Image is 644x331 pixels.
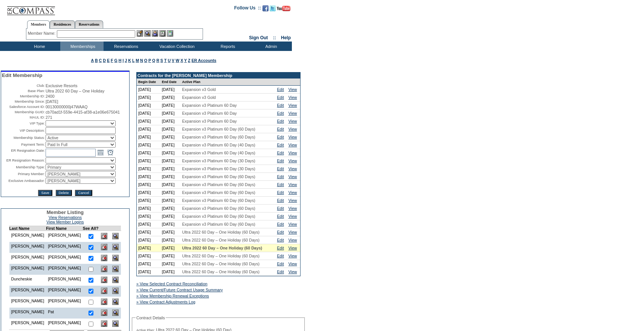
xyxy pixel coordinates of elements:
[277,254,284,258] a: Edit
[152,30,158,37] img: Impersonate
[101,277,107,283] img: Delete
[288,143,297,147] a: View
[160,212,181,220] td: [DATE]
[144,58,147,63] a: O
[277,182,284,187] a: Edit
[17,42,60,51] td: Home
[160,141,181,149] td: [DATE]
[101,309,107,316] img: Delete
[277,111,284,115] a: Edit
[96,148,105,157] a: Open the calendar popup.
[46,99,58,104] span: [DATE]
[277,8,290,12] a: Subscribe to our YouTube Channel
[101,244,107,250] img: Delete
[46,83,78,88] span: Exclusive Resorts
[160,157,181,165] td: [DATE]
[182,151,255,155] span: Expansion v3 Platinum 60 Day (40 Days)
[46,308,83,319] td: Pat
[137,181,160,189] td: [DATE]
[182,190,255,195] span: Expansion v3 Platinum 60 Day (60 Days)
[182,111,237,115] span: Expansion v3 Platinum 60 Day
[288,190,297,195] a: View
[160,133,181,141] td: [DATE]
[288,159,297,163] a: View
[103,58,106,63] a: D
[277,174,284,179] a: Edit
[277,6,290,11] img: Subscribe to our YouTube Channel
[101,233,107,239] img: Delete
[281,35,291,40] a: Help
[137,252,160,260] td: [DATE]
[160,236,181,244] td: [DATE]
[288,238,297,242] a: View
[172,58,174,63] a: V
[182,135,255,139] span: Expansion v3 Platinum 60 Day (60 Days)
[270,8,276,12] a: Follow us on Twitter
[101,320,107,327] img: Delete
[91,58,94,63] a: A
[249,42,292,51] td: Admin
[277,151,284,155] a: Edit
[137,165,160,173] td: [DATE]
[75,20,103,28] a: Reservations
[101,255,107,261] img: Delete
[288,214,297,219] a: View
[137,268,160,276] td: [DATE]
[2,72,42,78] span: Edit Membership
[182,206,255,211] span: Expansion v3 Platinum 60 Day (60 Days)
[277,214,284,219] a: Edit
[160,260,181,268] td: [DATE]
[137,149,160,157] td: [DATE]
[182,127,255,131] span: Expansion v3 Platinum 60 Day (60 Days)
[137,30,143,37] img: b_edit.gif
[160,117,181,125] td: [DATE]
[288,95,297,100] a: View
[9,308,46,319] td: [PERSON_NAME]
[160,173,181,181] td: [DATE]
[234,5,261,14] td: Follow Us ::
[132,58,134,63] a: L
[167,30,173,37] img: b_calculator.gif
[9,264,46,275] td: [PERSON_NAME]
[106,148,114,157] a: Open the time view popup.
[112,288,119,294] img: View Dashboard
[137,109,160,117] td: [DATE]
[46,297,83,308] td: [PERSON_NAME]
[160,109,181,117] td: [DATE]
[2,89,45,93] td: Base Plan:
[277,190,284,195] a: Edit
[160,102,181,109] td: [DATE]
[160,220,181,228] td: [DATE]
[182,262,260,266] span: Ultra 2022 60 Day – One Holiday (60 Days)
[288,230,297,234] a: View
[9,286,46,297] td: [PERSON_NAME]
[49,215,82,220] a: View Reservations
[112,309,119,316] img: View Dashboard
[175,58,179,63] a: W
[188,58,191,63] a: Z
[160,244,181,252] td: [DATE]
[2,171,45,177] td: Primary Member:
[277,246,284,250] a: Edit
[262,5,269,11] img: Become our fan on Facebook
[277,143,284,147] a: Edit
[137,94,160,102] td: [DATE]
[277,198,284,203] a: Edit
[136,316,166,320] legend: Contract Details
[137,125,160,133] td: [DATE]
[9,297,46,308] td: [PERSON_NAME]
[2,178,45,184] td: Exclusive Ambassador:
[288,87,297,92] a: View
[60,42,104,51] td: Memberships
[112,277,119,283] img: View Dashboard
[288,151,297,155] a: View
[9,319,46,330] td: [PERSON_NAME]
[182,143,255,147] span: Expansion v3 Platinum 60 Day (40 Days)
[137,117,160,125] td: [DATE]
[2,120,45,126] td: VIP Type:
[182,159,255,163] span: Expansion v3 Platinum 60 Day (30 Days)
[46,275,83,286] td: [PERSON_NAME]
[160,94,181,102] td: [DATE]
[277,159,284,163] a: Edit
[46,264,83,275] td: [PERSON_NAME]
